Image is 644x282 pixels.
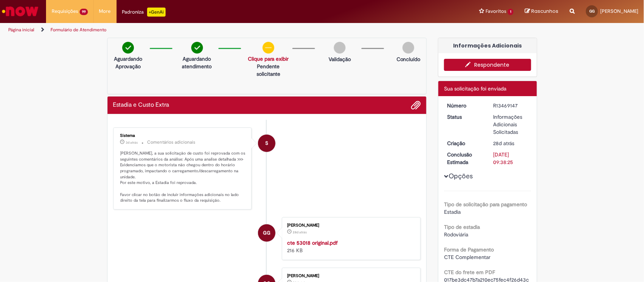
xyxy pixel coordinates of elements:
[329,55,351,63] p: Validação
[287,274,413,278] div: [PERSON_NAME]
[248,55,289,62] a: Clique para exibir
[126,140,138,145] span: 3d atrás
[258,224,275,242] div: GILVAN MUNIZ GONCALVES
[120,133,246,138] div: Sistema
[444,269,495,276] b: CTE do frete em PDF
[600,8,638,14] span: [PERSON_NAME]
[493,140,515,147] span: 28d atrás
[438,38,537,53] div: Informações Adicionais
[486,8,506,15] span: Favoritos
[179,55,215,70] p: Aguardando atendimento
[444,208,461,215] span: Estadia
[191,42,203,54] img: check-circle-green.png
[113,102,169,109] h2: Estadia e Custo Extra Histórico de tíquete
[287,239,413,254] div: 216 KB
[265,134,268,152] span: S
[293,230,307,234] span: 28d atrás
[444,59,531,71] button: Respondente
[287,239,338,246] a: cte 53018 original.pdf
[99,8,111,15] span: More
[444,85,506,92] span: Sua solicitação foi enviada
[122,8,166,17] div: Padroniza
[441,151,488,166] dt: Conclusão Estimada
[444,224,480,230] b: Tipo de estadia
[441,102,488,109] dt: Número
[403,42,414,54] img: img-circle-grey.png
[111,55,146,70] p: Aguardando Aprovação
[531,8,558,15] span: Rascunhos
[444,246,494,253] b: Forma de Pagamento
[444,254,490,261] span: CTE Complementar
[525,8,558,15] a: Rascunhos
[441,113,488,121] dt: Status
[293,230,307,234] time: 01/09/2025 15:38:54
[411,100,421,110] button: Adicionar anexos
[441,139,488,147] dt: Criação
[287,223,413,228] div: [PERSON_NAME]
[126,140,138,145] time: 26/09/2025 16:01:06
[589,9,595,14] span: GG
[258,135,275,152] div: System
[148,139,196,146] small: Comentários adicionais
[493,102,529,109] div: R13469147
[248,63,289,78] p: Pendente solicitante
[493,139,529,147] div: 01/09/2025 15:38:21
[51,27,106,33] a: Formulário de Atendimento
[493,113,529,136] div: Informações Adicionais Solicitadas
[263,224,271,242] span: GG
[6,23,424,37] ul: Trilhas de página
[493,140,515,147] time: 01/09/2025 15:38:21
[8,27,34,33] a: Página inicial
[147,8,166,17] p: +GenAi
[493,151,529,166] div: [DATE] 09:38:25
[397,55,421,63] p: Concluído
[334,42,346,54] img: img-circle-grey.png
[1,4,40,19] img: ServiceNow
[122,42,134,54] img: check-circle-green.png
[444,231,468,238] span: Rodoviária
[263,42,274,54] img: circle-minus.png
[52,8,78,15] span: Requisições
[444,201,527,208] b: Tipo de solicitação para pagamento
[80,9,88,15] span: 99
[508,9,513,15] span: 1
[120,150,246,204] p: [PERSON_NAME], a sua solicitação de custo foi reprovada com os seguintes comentários da análise: ...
